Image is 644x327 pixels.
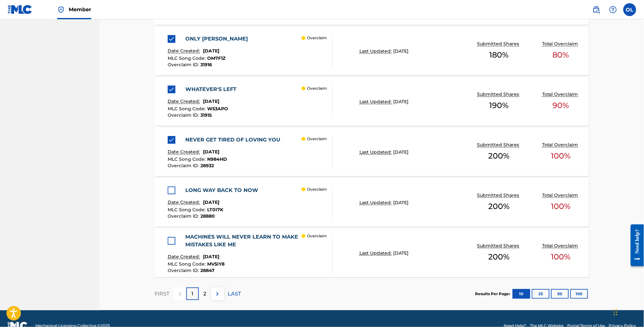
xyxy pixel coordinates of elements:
[207,156,227,162] span: N984HD
[490,100,509,111] span: 190 %
[8,5,32,14] img: MLC Logo
[542,91,580,98] p: Total Overclaim
[168,36,175,42] img: checkbox
[155,290,170,298] p: FIRST
[607,3,620,16] div: Help
[168,268,200,273] span: Overclaim ID :
[551,289,569,299] button: 50
[307,86,327,91] p: Overclaim
[168,55,207,61] span: MLC Song Code :
[168,112,200,118] span: Overclaim ID :
[168,233,302,249] div: MACHINES WILL NEVER LEARN TO MAKE MISTAKES LIKE ME
[191,290,193,298] p: 1
[204,290,207,298] p: 2
[168,207,207,213] span: MLC Song Code :
[489,150,510,162] span: 200 %
[532,289,550,299] button: 25
[207,106,228,112] span: W53APO
[542,41,580,47] p: Total Overclaim
[203,254,219,259] span: [DATE]
[393,48,409,54] span: [DATE]
[203,149,219,155] span: [DATE]
[168,149,201,155] p: Date Created:
[513,289,530,299] button: 10
[57,6,65,14] img: Top Rightsholder
[168,98,201,105] p: Date Created:
[542,192,580,199] p: Total Overclaim
[489,251,510,263] span: 200 %
[168,213,200,219] span: Overclaim ID :
[200,62,212,68] span: 31916
[553,49,569,61] span: 80 %
[307,35,327,41] p: Overclaim
[393,99,409,104] span: [DATE]
[477,242,521,249] p: Submitted Shares
[489,201,510,212] span: 200 %
[553,100,569,111] span: 90 %
[168,62,200,68] span: Overclaim ID :
[168,136,284,144] div: NEVER GET TIRED OF LOVING YOU
[203,48,219,54] span: [DATE]
[207,55,225,61] span: OM7F1Z
[475,291,512,297] p: Results Per Page:
[69,6,91,13] span: Member
[570,289,588,299] button: 100
[359,199,393,206] p: Last Updated:
[393,200,409,205] span: [DATE]
[307,186,327,192] p: Overclaim
[168,186,261,194] div: LONG WAY BACK TO NOW
[626,219,644,272] iframe: Resource Center
[168,137,175,143] img: checkbox
[359,250,393,257] p: Last Updated:
[203,98,219,104] span: [DATE]
[593,6,600,14] img: search
[359,48,393,55] p: Last Updated:
[477,141,521,148] p: Submitted Shares
[168,156,207,162] span: MLC Song Code :
[359,98,393,105] p: Last Updated:
[207,261,225,267] span: MV5IY8
[228,290,241,298] p: LAST
[168,86,240,93] div: WHATEVER'S LEFT
[359,149,393,156] p: Last Updated:
[168,86,175,93] img: checkbox
[307,136,327,142] p: Overclaim
[200,213,215,219] span: 28880
[168,261,207,267] span: MLC Song Code :
[614,303,618,322] div: Drag
[214,290,221,298] img: right
[477,91,521,98] p: Submitted Shares
[200,163,214,168] span: 28932
[477,192,521,199] p: Submitted Shares
[203,199,219,205] span: [DATE]
[551,150,571,162] span: 100 %
[612,296,644,327] iframe: Chat Widget
[393,250,409,256] span: [DATE]
[490,49,509,61] span: 180 %
[551,201,571,212] span: 100 %
[207,207,223,213] span: LT0I7K
[609,6,617,14] img: help
[307,233,327,239] p: Overclaim
[200,268,215,273] span: 28847
[200,112,212,118] span: 31915
[168,35,251,43] div: ONLY [PERSON_NAME]
[623,3,636,16] div: User Menu
[551,251,571,263] span: 100 %
[168,199,201,206] p: Date Created:
[477,41,521,47] p: Submitted Shares
[590,3,603,16] a: Public Search
[168,253,201,260] p: Date Created:
[168,106,207,112] span: MLC Song Code :
[542,242,580,249] p: Total Overclaim
[168,163,200,168] span: Overclaim ID :
[542,141,580,148] p: Total Overclaim
[168,48,201,54] p: Date Created:
[393,149,409,155] span: [DATE]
